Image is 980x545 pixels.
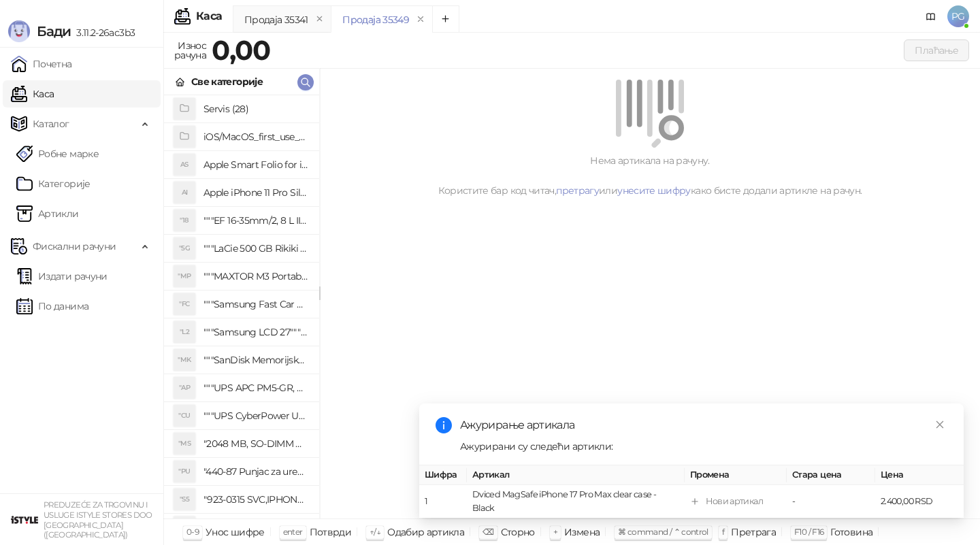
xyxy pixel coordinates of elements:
div: Каса [196,11,222,22]
td: Dviced MagSafe iPhone 17 Pro Max clear case - Black [467,485,685,518]
div: "AP [174,377,195,399]
th: Артикал [467,465,685,485]
div: grid [164,95,319,518]
span: f [722,527,724,537]
div: Све категорије [191,74,263,89]
div: "SD [174,516,195,538]
h4: "923-0448 SVC,IPHONE,TOURQUE DRIVER KIT .65KGF- CM Šrafciger " [203,516,308,538]
th: Цена [875,465,964,485]
div: "PU [174,461,195,482]
span: ⌘ command / ⌃ control [618,527,708,537]
h4: Apple Smart Folio for iPad mini (A17 Pro) - Sage [203,154,308,176]
h4: """Samsung Fast Car Charge Adapter, brzi auto punja_, boja crna""" [203,293,308,315]
button: remove [311,14,329,25]
span: 0-9 [186,527,199,537]
th: Стара цена [787,465,875,485]
span: Каталог [33,110,69,137]
div: Одабир артикла [387,523,464,541]
strong: 0,00 [212,33,270,67]
h4: iOS/MacOS_first_use_assistance (4) [203,126,308,148]
a: претрагу [556,184,599,197]
a: По данима [16,293,88,320]
div: AS [174,154,195,176]
div: "MS [174,433,195,455]
a: унесите шифру [617,184,691,197]
span: F10 / F16 [794,527,823,537]
div: Нема артикала на рачуну. Користите бар код читач, или како бисте додали артикле на рачун. [336,153,964,198]
div: Претрага [731,523,776,541]
a: Почетна [11,50,72,78]
span: close [935,420,945,429]
span: Фискални рачуни [33,233,116,260]
div: Сторно [501,523,535,541]
a: Категорије [16,170,91,197]
div: Нови артикал [706,495,763,508]
th: Шифра [419,465,467,485]
small: PREDUZEĆE ZA TRGOVINU I USLUGE ISTYLE STORES DOO [GEOGRAPHIC_DATA] ([GEOGRAPHIC_DATA]) [44,500,152,540]
h4: """MAXTOR M3 Portable 2TB 2.5"""" crni eksterni hard disk HX-M201TCB/GM""" [203,265,308,287]
div: Унос шифре [206,523,265,541]
h4: """EF 16-35mm/2, 8 L III USM""" [203,210,308,231]
h4: """Samsung LCD 27"""" C27F390FHUXEN""" [203,321,308,343]
span: Бади [37,23,71,39]
div: Ажурирање артикала [460,417,947,433]
span: info-circle [436,417,452,433]
div: Измена [564,523,600,541]
td: 2.400,00 RSD [875,485,964,518]
div: Потврди [310,523,352,541]
div: AI [174,182,195,203]
span: ⌫ [483,527,493,537]
div: "5G [174,237,195,259]
h4: """LaCie 500 GB Rikiki USB 3.0 / Ultra Compact & Resistant aluminum / USB 3.0 / 2.5""""""" [203,237,308,259]
span: + [553,527,557,537]
button: remove [412,14,429,25]
h4: """SanDisk Memorijska kartica 256GB microSDXC sa SD adapterom SDSQXA1-256G-GN6MA - Extreme PLUS, ... [203,349,308,371]
div: "CU [174,405,195,427]
h4: "2048 MB, SO-DIMM DDRII, 667 MHz, Napajanje 1,8 0,1 V, Latencija CL5" [203,433,308,455]
h4: Servis (28) [203,98,308,120]
span: PG [947,5,969,27]
h4: Apple iPhone 11 Pro Silicone Case - Black [203,182,308,203]
div: Готовина [830,523,872,541]
h4: """UPS APC PM5-GR, Essential Surge Arrest,5 utic_nica""" [203,377,308,399]
div: "MK [174,349,195,371]
div: Продаја 35349 [342,12,409,27]
a: Документација [920,5,942,27]
span: ↑/↓ [370,527,380,537]
div: "MP [174,265,195,287]
button: Add tab [432,5,459,33]
div: "S5 [174,489,195,510]
div: "18 [174,210,195,231]
a: Каса [11,80,54,108]
div: "FC [174,293,195,315]
img: 64x64-companyLogo-77b92cf4-9946-4f36-9751-bf7bb5fd2c7d.png [11,506,38,533]
div: Износ рачуна [171,37,209,64]
div: Ажурирани су следећи артикли: [460,439,947,454]
a: ArtikliАртикли [16,200,79,227]
th: Промена [685,465,787,485]
a: Издати рачуни [16,263,108,290]
h4: "440-87 Punjac za uredjaje sa micro USB portom 4/1, Stand." [203,461,308,482]
td: 1 [419,485,467,518]
td: - [787,485,875,518]
button: Плаћање [904,39,969,61]
div: "L2 [174,321,195,343]
div: Продаја 35341 [244,12,308,27]
h4: "923-0315 SVC,IPHONE 5/5S BATTERY REMOVAL TRAY Držač za iPhone sa kojim se otvara display [203,489,308,510]
a: Робне марке [16,140,99,167]
span: 3.11.2-26ac3b3 [71,27,135,39]
img: Logo [8,20,30,42]
h4: """UPS CyberPower UT650EG, 650VA/360W , line-int., s_uko, desktop""" [203,405,308,427]
a: Close [932,417,947,432]
span: enter [283,527,303,537]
